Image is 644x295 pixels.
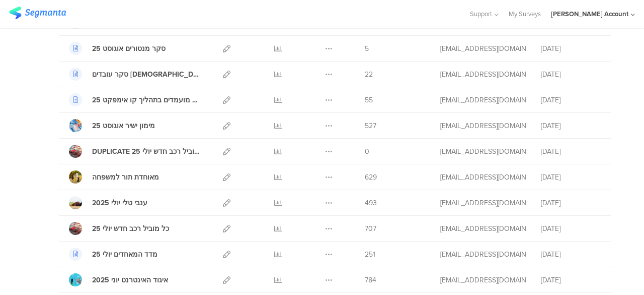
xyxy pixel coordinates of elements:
[92,69,201,80] div: סקר עובדים ערבים שהושמו אוגוסט 25
[541,249,601,260] div: [DATE]
[92,146,201,157] div: DUPLICATE כל מוביל רכב חדש יולי 25
[440,121,526,131] div: afkar2005@gmail.com
[551,9,628,19] div: [PERSON_NAME] Account
[541,172,601,183] div: [DATE]
[470,9,492,19] span: Support
[69,68,201,81] a: סקר עובדים [DEMOGRAPHIC_DATA] שהושמו אוגוסט 25
[92,121,155,131] div: מימון ישיר אוגוסט 25
[440,146,526,157] div: afkar2005@gmail.com
[92,198,147,208] div: ענבי טלי יולי 2025
[541,223,601,234] div: [DATE]
[69,273,168,286] a: איגוד האינטרנט יוני 2025
[440,95,526,105] div: afkar2005@gmail.com
[365,275,376,285] span: 784
[365,95,373,105] span: 55
[92,275,168,285] div: איגוד האינטרנט יוני 2025
[365,43,369,54] span: 5
[440,172,526,183] div: afkar2005@gmail.com
[365,121,376,131] span: 527
[440,43,526,54] div: afkar2005@gmail.com
[69,196,147,209] a: ענבי טלי יולי 2025
[541,275,601,285] div: [DATE]
[92,223,169,234] div: כל מוביל רכב חדש יולי 25
[541,95,601,105] div: [DATE]
[9,7,66,19] img: segmanta logo
[440,198,526,208] div: afkar2005@gmail.com
[69,145,201,158] a: DUPLICATE כל מוביל רכב חדש יולי 25
[69,170,159,184] a: מאוחדת תור למשפחה
[92,249,157,260] div: מדד המאחדים יולי 25
[69,119,155,132] a: מימון ישיר אוגוסט 25
[365,172,377,183] span: 629
[440,249,526,260] div: afkar2005@gmail.com
[69,42,166,55] a: סקר מנטורים אוגוסט 25
[440,69,526,80] div: afkar2005@gmail.com
[541,198,601,208] div: [DATE]
[69,93,201,106] a: סקר מועמדים בתהליך קו אימפקט 25
[92,95,201,105] div: סקר מועמדים בתהליך קו אימפקט 25
[92,43,166,54] div: סקר מנטורים אוגוסט 25
[365,249,375,260] span: 251
[365,69,373,80] span: 22
[541,121,601,131] div: [DATE]
[92,172,159,183] div: מאוחדת תור למשפחה
[69,248,157,261] a: מדד המאחדים יולי 25
[440,275,526,285] div: afkar2005@gmail.com
[541,43,601,54] div: [DATE]
[365,146,369,157] span: 0
[440,223,526,234] div: afkar2005@gmail.com
[365,198,377,208] span: 493
[541,146,601,157] div: [DATE]
[69,222,169,235] a: כל מוביל רכב חדש יולי 25
[541,69,601,80] div: [DATE]
[365,223,376,234] span: 707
